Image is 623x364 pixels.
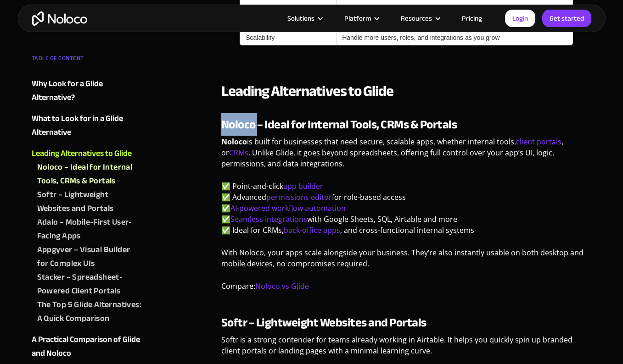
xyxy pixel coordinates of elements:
[221,113,457,136] strong: Noloco – Ideal for Internal Tools, CRMs & Portals
[389,12,450,24] div: Resources
[221,311,427,334] strong: Softr – Lightweight Websites and Portals
[401,12,432,24] div: Resources
[450,12,494,24] a: Pricing
[221,181,592,243] p: ✅ Point-and-click ✅ Advanced for role-based access ✅ ✅ with Google Sheets, SQL, Airtable and more...
[32,51,143,70] div: TABLE OF CONTENT
[37,160,143,188] a: Noloco – Ideal for Internal Tools, CRMs & Portals
[221,334,592,363] p: Softr is a strong contender for teams already working in Airtable. It helps you quickly spin up b...
[230,214,307,224] a: Seamless integrations
[37,243,143,270] a: Appgyver – Visual Builder for Complex UIs
[221,247,592,276] p: With Noloco, your apps scale alongside your business. They’re also instantly usable on both deskt...
[336,30,573,45] td: Handle more users, roles, and integrations as you grow
[229,148,248,158] a: CRMs
[32,77,143,105] a: Why Look for a Glide Alternative?
[505,10,535,27] a: Login
[230,203,346,213] a: AI-powered workflow automation
[287,12,314,24] div: Solutions
[221,77,393,105] strong: Leading Alternatives to Glide
[240,30,336,45] td: Scalability
[32,112,143,139] a: What to Look for in a Glide Alternative
[284,225,340,235] a: back-office apps
[276,12,333,24] div: Solutions
[221,136,592,176] p: is built for businesses that need secure, scalable apps, whether internal tools, , or . Unlike Gl...
[37,188,143,215] a: Softr – Lightweight Websites and Portals
[37,270,143,298] a: Stacker – Spreadsheet-Powered Client Portals
[542,10,591,27] a: Get started
[266,192,332,202] a: permissions editor
[255,281,309,291] a: Noloco vs Glide
[516,137,561,147] a: client portals
[333,12,389,24] div: Platform
[221,281,592,298] p: Compare:
[37,298,143,325] a: The Top 5 Glide Alternatives: A Quick Comparison
[221,137,247,147] strong: Noloco
[32,147,132,160] div: Leading Alternatives to Glide
[32,333,143,360] a: A Practical Comparison of Glide and Noloco
[32,147,143,160] a: Leading Alternatives to Glide
[37,215,143,243] a: Adalo – Mobile-First User-Facing Apps
[283,181,323,191] a: app builder
[32,11,87,26] a: home
[344,12,371,24] div: Platform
